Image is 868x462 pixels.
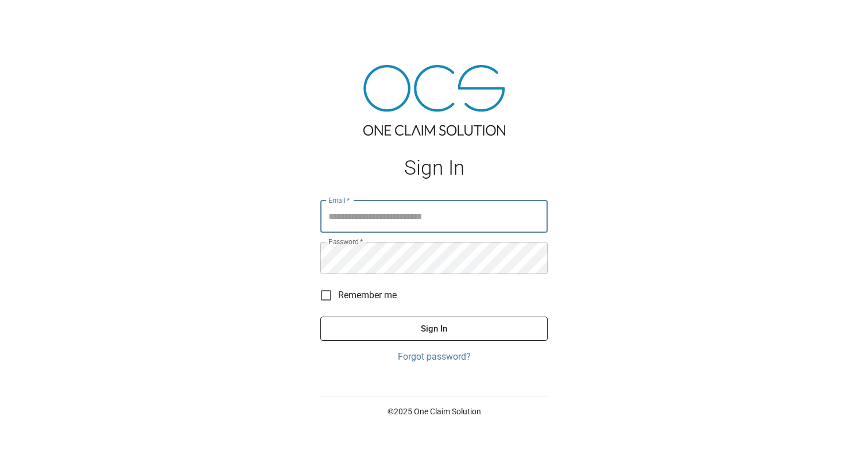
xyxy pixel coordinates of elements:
[363,65,505,136] img: ocs-logo-tra.png
[320,350,548,364] a: Forgot password?
[328,195,350,205] label: Email
[320,156,548,180] h1: Sign In
[320,406,548,417] p: © 2025 One Claim Solution
[338,288,397,302] span: Remember me
[328,237,363,247] label: Password
[14,7,60,30] img: ocs-logo-white-transparent.png
[320,317,548,341] button: Sign In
